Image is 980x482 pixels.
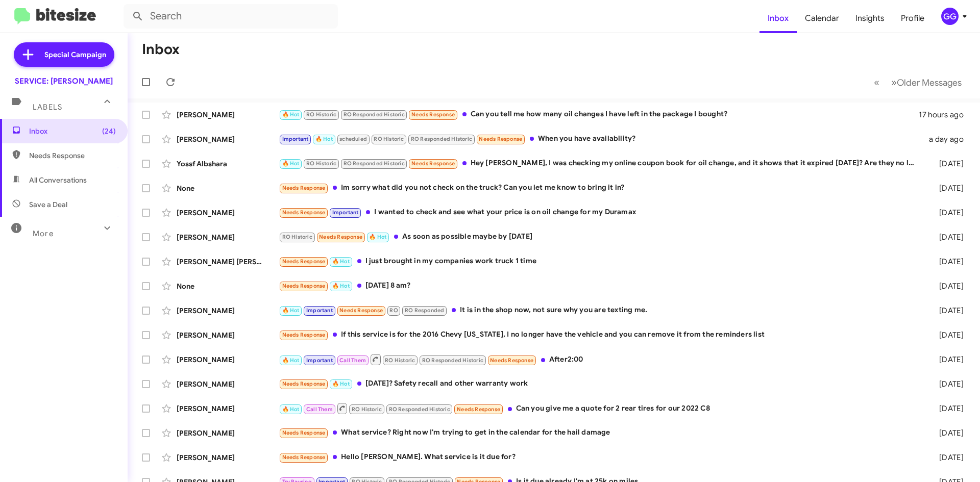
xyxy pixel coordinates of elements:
span: Needs Response [411,111,455,118]
span: Needs Response [411,160,455,167]
span: 🔥 Hot [315,136,333,142]
div: [PERSON_NAME] [177,232,279,242]
span: 🔥 Hot [282,307,300,314]
div: [PERSON_NAME] [177,330,279,340]
span: RO Historic [385,357,415,364]
span: Special Campaign [44,49,106,60]
a: Calendar [797,4,847,33]
span: Labels [33,103,62,112]
div: [PERSON_NAME] [177,306,279,316]
div: Yossf Albshara [177,159,279,169]
div: GG [941,8,959,25]
div: [PERSON_NAME] [177,428,279,438]
span: Needs Response [282,209,326,216]
div: [DATE] [923,183,972,193]
div: [DATE] [923,208,972,218]
div: [DATE] [923,281,972,291]
div: [DATE] [923,379,972,389]
a: Special Campaign [14,42,114,67]
span: Needs Response [339,307,383,314]
span: More [33,229,54,238]
div: None [177,183,279,193]
span: Important [332,209,359,216]
span: RO Historic [374,136,404,142]
div: None [177,281,279,291]
span: (24) [102,126,116,136]
span: Needs Response [479,136,522,142]
input: Search [124,4,338,29]
div: [DATE] [923,306,972,316]
span: RO Responded [405,307,444,314]
span: Needs Response [319,234,362,240]
div: 17 hours ago [919,110,972,120]
div: Can you give me a quote for 2 rear tires for our 2022 C8 [279,402,923,415]
button: GG [933,8,969,25]
div: Hello [PERSON_NAME]. What service is it due for? [279,451,923,463]
div: When you have availability? [279,133,923,145]
div: [DATE] [923,403,972,414]
span: RO Responded Historic [411,136,472,142]
div: [PERSON_NAME] [177,379,279,389]
div: Im sorry what did you not check on the truck? Can you let me know to bring it in? [279,182,923,194]
div: [DATE] [923,257,972,267]
div: Hey [PERSON_NAME], I was checking my online coupon book for oil change, and it shows that it expi... [279,158,923,169]
div: It is in the shop now, not sure why you are texting me. [279,305,923,316]
span: Needs Response [29,150,116,161]
button: Next [885,72,968,93]
button: Previous [868,72,886,93]
span: Call Them [339,357,366,364]
div: If this service is for the 2016 Chevy [US_STATE], I no longer have the vehicle and you can remove... [279,329,923,341]
div: [PERSON_NAME] [177,403,279,414]
div: What service? Right now I'm trying to get in the calendar for the hail damage [279,427,923,439]
div: [PERSON_NAME] [PERSON_NAME] [177,257,279,267]
div: [PERSON_NAME] [177,110,279,120]
span: RO Responded Historic [344,111,405,118]
span: Needs Response [490,357,533,364]
span: Needs Response [457,406,500,413]
div: SERVICE: [PERSON_NAME] [15,76,113,86]
div: [DATE]? Safety recall and other warranty work [279,378,923,390]
div: I just brought in my companies work truck 1 time [279,256,923,267]
span: Important [306,307,333,314]
span: Needs Response [282,380,326,387]
span: Important [282,136,309,142]
span: Needs Response [282,283,326,289]
div: [DATE] [923,232,972,242]
div: [PERSON_NAME] [177,452,279,463]
div: [DATE] 8 am? [279,280,923,292]
span: 🔥 Hot [282,357,300,364]
span: RO Responded Historic [422,357,483,364]
div: As soon as possible maybe by [DATE] [279,231,923,243]
div: [DATE] [923,159,972,169]
div: a day ago [923,134,972,144]
div: I wanted to check and see what your price is on oil change for my Duramax [279,207,923,218]
a: Insights [847,4,893,33]
span: » [891,76,897,89]
div: [DATE] [923,354,972,365]
span: 🔥 Hot [282,160,300,167]
span: 🔥 Hot [332,258,350,265]
div: [PERSON_NAME] [177,208,279,218]
span: Needs Response [282,332,326,338]
span: Needs Response [282,429,326,436]
h1: Inbox [142,41,180,58]
div: [DATE] [923,428,972,438]
span: 🔥 Hot [282,406,300,413]
a: Inbox [759,4,797,33]
span: 🔥 Hot [369,234,386,240]
span: Call Them [306,406,333,413]
span: RO Historic [306,160,336,167]
span: RO Historic [282,234,312,240]
div: [DATE] [923,330,972,340]
span: scheduled [339,136,367,142]
span: « [874,76,879,89]
span: All Conversations [29,175,87,185]
a: Profile [893,4,933,33]
span: 🔥 Hot [332,380,350,387]
span: RO Responded Historic [389,406,450,413]
span: RO Responded Historic [344,160,405,167]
